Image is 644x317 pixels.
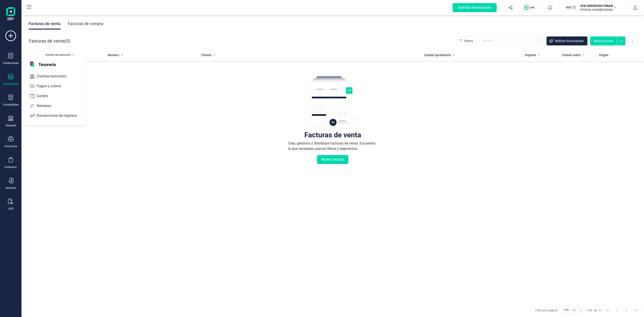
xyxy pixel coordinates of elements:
div: - [580,308,601,313]
div: Contabilidad [3,103,19,106]
span: Número [108,53,119,57]
div: Documentos [3,82,19,86]
span: 100 [587,308,592,313]
span: Devoluciones de ingresos [35,113,85,118]
span: Tesorería [36,62,59,67]
img: img-empty-table.svg [308,75,357,129]
span: Origen [599,53,608,57]
span: 0 [599,308,601,313]
img: Logo de OPS [524,5,536,10]
button: Solicitar financiación [547,36,587,45]
span: Importe [525,53,536,57]
p: [PERSON_NAME][DEMOGRAPHIC_DATA][DEMOGRAPHIC_DATA] [580,8,616,12]
button: Nueva factura [590,36,617,45]
div: Facturas de venta ( ) [29,36,70,45]
div: Filas por página: [535,306,579,315]
div: Importar [6,186,16,190]
div: Inventario [5,165,17,169]
button: Nueva factura [317,155,348,164]
img: SC [566,3,576,13]
div: Facturas de venta [304,133,361,137]
div: OCR [8,207,13,211]
p: SCD SERVICIOS FINANCIEROS SL [580,4,616,8]
span: 1 [580,308,582,313]
button: Solicitar financiación [447,0,502,15]
span: Estado aprobación [424,53,451,57]
button: Last Page [631,306,640,315]
button: Logo de OPS [522,0,539,15]
span: Solicitar financiación [555,39,584,43]
span: Fecha de emisión [46,53,71,57]
div: Tesorería [5,124,16,127]
button: SCSCD SERVICIOS FINANCIEROS SL[PERSON_NAME][DEMOGRAPHIC_DATA][DEMOGRAPHIC_DATA] [564,0,621,15]
button: First Page [603,306,612,315]
span: Cartera [35,93,56,99]
span: Remesas [35,103,59,109]
button: Previous Page [612,306,621,315]
div: Facturas de compra [68,18,103,30]
input: Buscar... [479,36,544,45]
div: Facturas de venta [29,18,61,30]
span: Pagos y cobros [35,83,69,89]
div: Validaciones [3,61,19,65]
div: Crea, gestiona y distribuye facturas de venta. Encuentra lo que necesitas usando filtros y segmen... [288,141,377,151]
div: Contactos [4,145,17,148]
span: Cuentas bancarias [35,74,74,79]
button: Filtros [456,36,477,45]
span: Estado cobro [562,53,581,57]
span: 100 [562,306,570,314]
span: Filtros [464,39,473,43]
button: Next Page [622,306,631,315]
span: de [594,308,597,313]
span: 0 [66,38,69,44]
div: Solicitar financiación [453,3,497,12]
span: Cliente [201,53,212,57]
img: Logo Finanedi [6,7,15,21]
